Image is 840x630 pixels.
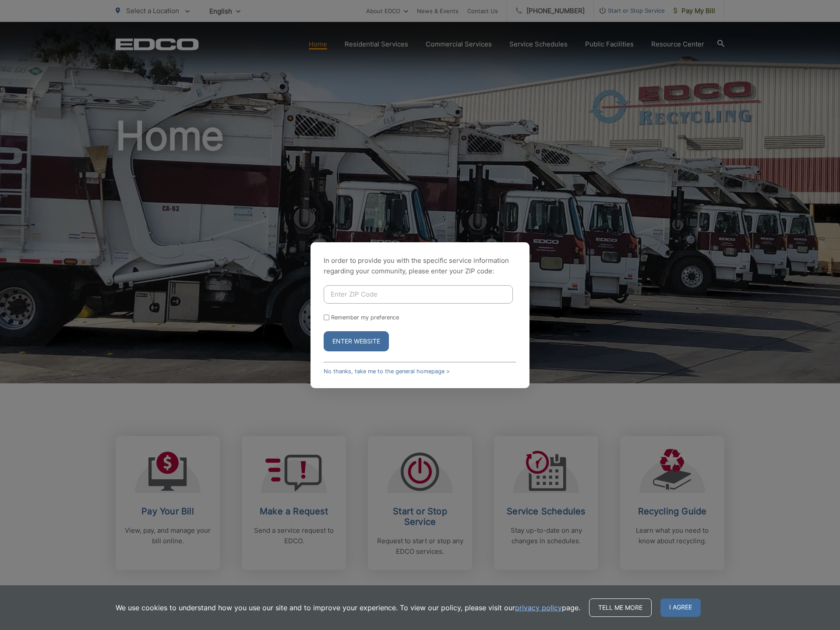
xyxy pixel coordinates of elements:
span: I agree [660,598,701,617]
p: We use cookies to understand how you use our site and to improve your experience. To view our pol... [116,602,580,613]
a: Tell me more [589,598,652,617]
p: In order to provide you with the specific service information regarding your community, please en... [324,255,516,276]
label: Remember my preference [331,314,399,321]
a: privacy policy [515,602,562,613]
a: No thanks, take me to the general homepage > [324,368,450,375]
input: Enter ZIP Code [324,285,513,304]
button: Enter Website [324,331,389,351]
